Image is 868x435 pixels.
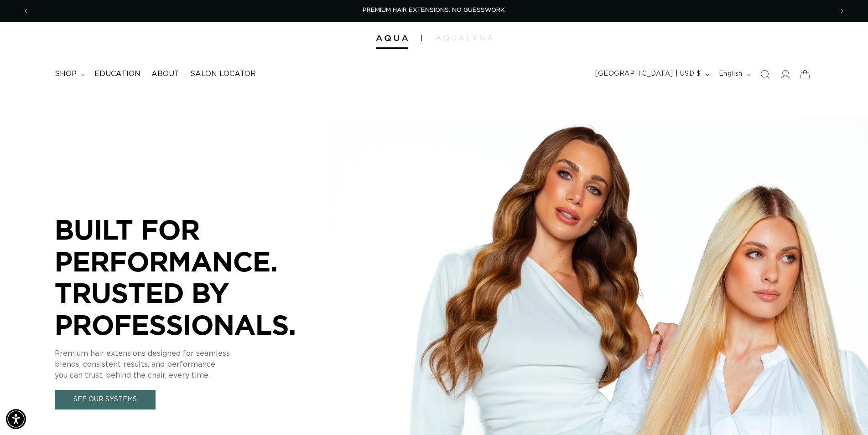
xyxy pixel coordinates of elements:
[151,69,179,79] span: About
[590,66,713,83] button: [GEOGRAPHIC_DATA] | USD $
[16,2,36,20] button: Previous announcement
[89,64,146,84] a: Education
[49,64,89,84] summary: shop
[832,2,852,20] button: Next announcement
[55,69,77,79] span: shop
[6,409,26,429] div: Accessibility Menu
[363,7,506,13] span: PREMIUM HAIR EXTENSIONS. NO GUESSWORK.
[185,64,261,84] a: Salon Locator
[376,35,408,41] img: Aqua Hair Extensions
[755,64,775,84] summary: Search
[436,35,493,41] img: aqualyna.com
[595,69,701,79] span: [GEOGRAPHIC_DATA] | USD $
[94,69,140,79] span: Education
[190,69,256,79] span: Salon Locator
[719,69,743,79] span: English
[55,390,156,409] a: See Our Systems
[713,66,755,83] button: English
[55,348,328,381] p: Premium hair extensions designed for seamless blends, consistent results, and performance you can...
[146,64,185,84] a: About
[55,214,328,340] p: BUILT FOR PERFORMANCE. TRUSTED BY PROFESSIONALS.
